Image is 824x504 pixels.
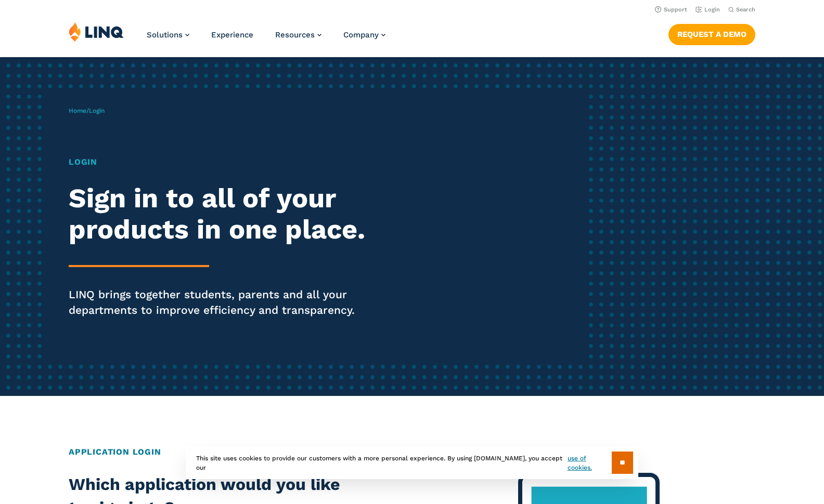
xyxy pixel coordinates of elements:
a: Login [696,6,720,13]
span: Solutions [147,30,183,39]
a: Solutions [147,30,189,39]
h1: Login [69,156,386,168]
span: / [69,107,105,114]
span: Login [89,107,105,114]
nav: Button Navigation [668,22,755,45]
a: Home [69,107,86,114]
h2: Application Login [69,446,755,458]
h2: Sign in to all of your products in one place. [69,183,386,245]
span: Company [343,30,379,39]
nav: Primary Navigation [147,22,385,56]
a: Support [655,6,687,13]
div: This site uses cookies to provide our customers with a more personal experience. By using [DOMAIN... [186,446,638,479]
a: Resources [275,30,321,39]
span: Search [736,6,755,13]
a: Experience [211,30,253,39]
a: Company [343,30,385,39]
p: LINQ brings together students, parents and all your departments to improve efficiency and transpa... [69,287,386,318]
a: use of cookies. [568,454,612,472]
span: Resources [275,30,315,39]
button: Open Search Bar [728,6,755,14]
a: Request a Demo [668,24,755,45]
img: LINQ | K‑12 Software [69,22,124,42]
